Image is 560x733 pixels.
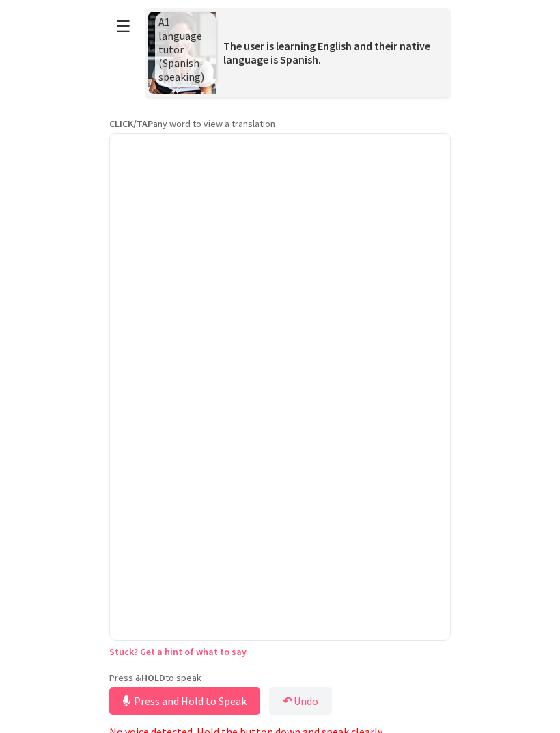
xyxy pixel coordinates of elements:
strong: HOLD [141,672,165,684]
button: ↶Undo [269,687,332,715]
button: ☰ [109,9,138,44]
strong: CLICK/TAP [109,117,153,130]
p: any word to view a translation [109,117,451,130]
p: Press & to speak [109,672,451,684]
img: Scenario Image [148,12,216,94]
a: Stuck? Get a hint of what to say [109,646,247,658]
span: The user is learning English and their native language is Spanish. [223,39,430,66]
span: A1 language tutor (Spanish-speaking) [158,15,204,83]
button: Press and Hold to Speak [109,687,260,715]
b: ↶ [283,694,292,708]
